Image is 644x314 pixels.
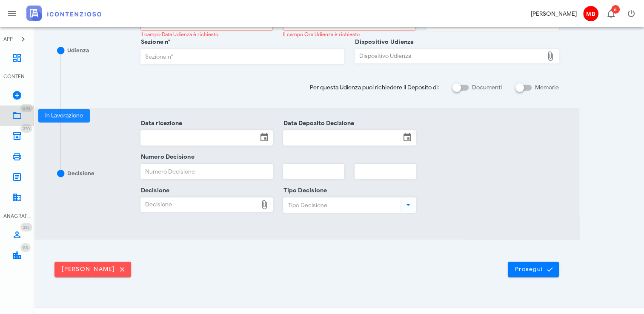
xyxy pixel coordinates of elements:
label: Numero Decisione [138,153,195,161]
span: Distintivo [20,223,32,231]
span: 88 [23,245,28,251]
div: Dispositivo Udienza [355,49,544,63]
label: Documenti [472,83,502,92]
label: Decisione [138,186,170,195]
img: logo-text-2x.png [26,6,101,21]
div: Il campo Ora Udienza è richiesto. [283,32,416,37]
div: Il campo Data Udienza è richiesto. [140,32,273,37]
label: Memorie [535,83,559,92]
div: CONTENZIOSO [3,73,31,80]
span: Distintivo [20,104,33,112]
span: 320 [23,126,30,131]
input: Tipo Decisione [283,198,399,212]
span: Distintivo [20,124,32,133]
div: [PERSON_NAME] [531,9,577,18]
span: Per questa Udienza puoi richiedere il Deposito di: [310,83,439,92]
span: Prosegui [515,265,552,273]
label: Sezione n° [138,38,171,46]
button: MB [580,3,601,24]
div: Decisione [141,198,258,211]
div: ANAGRAFICA [3,212,31,220]
span: [PERSON_NAME] [61,265,124,273]
span: 325 [23,225,30,230]
span: Distintivo [611,5,620,14]
input: Numero Decisione [141,164,273,179]
button: Distintivo [601,3,621,24]
span: 643 [23,106,30,111]
button: [PERSON_NAME] [54,262,131,277]
input: Sezione n° [141,49,344,64]
button: Prosegui [508,262,559,277]
div: Udienza [67,46,89,55]
div: Decisione [67,169,94,178]
label: Dispositivo Udienza [352,38,414,46]
span: Distintivo [20,243,31,252]
label: Tipo Decisione [281,186,327,195]
span: MB [583,6,598,21]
